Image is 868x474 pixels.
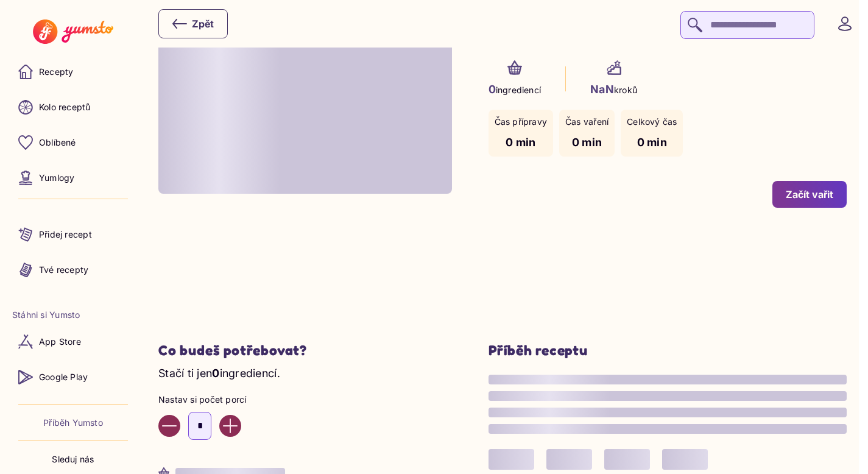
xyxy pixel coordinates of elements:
[12,309,134,321] li: Stáhni si Yumsto
[158,365,452,381] p: Stačí ti jen ingrediencí.
[12,57,134,87] a: Recepty
[12,163,134,193] a: Yumlogy
[12,363,134,392] a: Google Play
[39,371,88,383] p: Google Play
[590,81,637,97] p: kroků
[572,136,602,149] span: 0 min
[506,136,535,149] span: 0 min
[12,220,134,249] a: Přidej recept
[495,116,548,128] p: Čas přípravy
[39,264,88,276] p: Tvé recepty
[43,417,103,429] a: Příběh Yumsto
[489,424,847,434] span: Loading content
[12,128,134,157] a: Oblíbené
[219,415,241,437] button: Increase value
[158,9,228,38] button: Zpět
[33,19,113,44] img: Yumsto logo
[12,327,134,356] a: App Store
[39,136,76,149] p: Oblíbené
[39,228,92,241] p: Přidej recept
[39,172,74,184] p: Yumlogy
[489,81,542,97] p: ingrediencí
[12,255,134,285] a: Tvé recepty
[489,408,847,417] span: Loading content
[172,16,214,31] div: Zpět
[489,375,847,384] span: Loading content
[12,93,134,122] a: Kolo receptů
[39,336,81,348] p: App Store
[662,449,708,470] a: Loading tag content
[637,136,667,149] span: 0 min
[489,391,847,401] span: Loading content
[546,449,592,470] a: Loading tag content
[489,83,496,96] span: 0
[188,412,211,440] input: Enter number
[39,101,91,113] p: Kolo receptů
[212,367,219,380] span: 0
[662,449,708,470] span: Loading content
[489,449,534,470] span: Loading content
[772,181,847,208] button: Začít vařit
[786,188,833,201] div: Začít vařit
[39,66,73,78] p: Recepty
[546,449,592,470] span: Loading content
[158,394,452,406] p: Nastav si počet porcí
[565,116,609,128] p: Čas vaření
[52,453,94,465] p: Sleduj nás
[489,342,847,359] h3: Příběh receptu
[604,449,650,470] span: Loading content
[489,449,534,470] a: Loading tag content
[604,449,650,470] a: Loading tag content
[158,342,452,359] h2: Co budeš potřebovat?
[158,415,180,437] button: Decrease value
[627,116,677,128] p: Celkový čas
[590,83,614,96] span: NaN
